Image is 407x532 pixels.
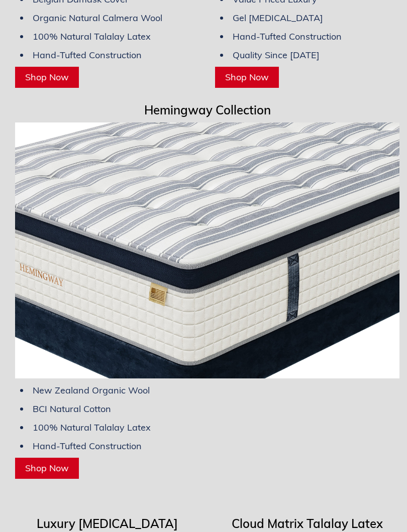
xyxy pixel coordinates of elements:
[215,67,279,88] a: Shop Now
[33,404,111,415] span: BCI Natural Cotton
[33,13,162,24] span: Organic Natural Calmera Wool
[225,72,269,83] span: Shop Now
[25,463,69,474] span: Shop Now
[33,31,151,43] span: 100% Natural Talalay Latex
[33,50,142,61] span: Hand-Tufted Construction
[33,385,150,396] span: New Zealand Organic Wool
[233,31,342,43] span: Hand-Tufted Construction
[233,50,320,61] span: Quality Since [DATE]
[233,13,323,24] span: Gel [MEDICAL_DATA]
[33,422,151,434] span: 100% Natural Talalay Latex
[15,67,79,88] a: Shop Now
[15,123,399,379] img: Hemingway Luxury Mattress Made With Natural Materials
[232,516,383,531] span: Cloud Matrix Talalay Latex
[33,441,142,452] span: Hand-Tufted Construction
[37,516,178,531] span: Luxury [MEDICAL_DATA]
[25,72,69,83] span: Shop Now
[144,103,271,118] span: Hemingway Collection
[15,458,79,479] a: Shop Now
